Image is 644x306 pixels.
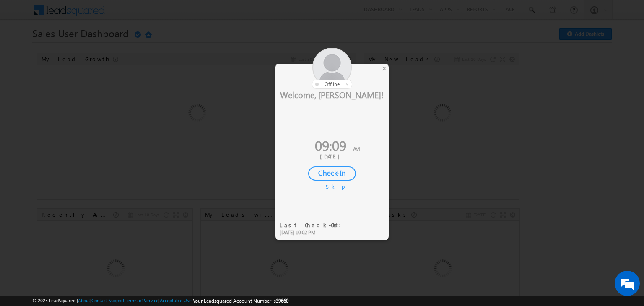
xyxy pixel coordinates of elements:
[276,298,288,304] span: 39660
[280,229,346,236] div: [DATE] 10:02 PM
[353,145,360,152] span: AM
[325,81,340,87] span: offline
[91,298,125,303] a: Contact Support
[280,221,346,229] div: Last Check-Out:
[78,298,90,303] a: About
[32,297,288,305] span: © 2025 LeadSquared | | | | |
[380,64,389,73] div: ×
[282,153,382,160] div: [DATE]
[160,298,192,303] a: Acceptable Use
[126,298,158,303] a: Terms of Service
[193,298,288,304] span: Your Leadsquared Account Number is
[315,136,346,155] span: 09:09
[326,183,338,190] div: Skip
[275,89,389,100] div: Welcome, [PERSON_NAME]!
[308,166,356,181] div: Check-In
